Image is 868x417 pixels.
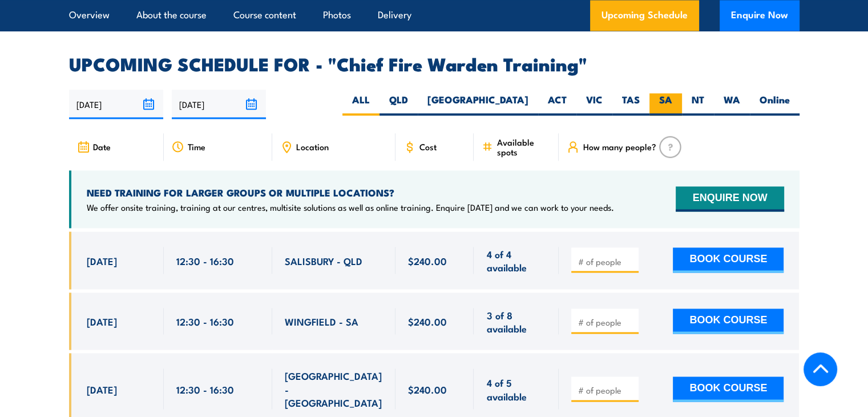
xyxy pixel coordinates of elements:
[486,308,546,335] span: 3 of 8 available
[176,382,234,395] span: 12:30 - 16:30
[188,142,205,151] span: Time
[676,186,784,211] button: ENQUIRE NOW
[172,90,266,119] input: To date
[87,186,614,198] h4: NEED TRAINING FOR LARGER GROUPS OR MULTIPLE LOCATIONS?
[342,93,380,115] label: ALL
[486,247,546,274] span: 4 of 4 available
[296,142,329,151] span: Location
[69,90,163,119] input: From date
[578,255,635,267] input: # of people
[673,376,784,402] button: BOOK COURSE
[496,137,551,157] span: Available spots
[750,93,800,115] label: Online
[176,254,234,267] span: 12:30 - 16:30
[578,384,635,395] input: # of people
[612,93,649,115] label: TAS
[87,201,614,212] p: We offer onsite training, training at our centres, multisite solutions as well as online training...
[682,93,714,115] label: NT
[380,93,418,115] label: QLD
[538,93,576,115] label: ACT
[673,308,784,334] button: BOOK COURSE
[576,93,612,115] label: VIC
[93,142,111,151] span: Date
[408,254,447,267] span: $240.00
[649,93,682,115] label: SA
[87,254,117,267] span: [DATE]
[285,314,358,327] span: WINGFIELD - SA
[419,142,437,151] span: Cost
[408,382,447,395] span: $240.00
[69,55,800,71] h2: UPCOMING SCHEDULE FOR - "Chief Fire Warden Training"
[673,247,784,272] button: BOOK COURSE
[285,254,362,267] span: SALISBURY - QLD
[176,314,234,327] span: 12:30 - 16:30
[87,382,117,395] span: [DATE]
[285,368,383,408] span: [GEOGRAPHIC_DATA] - [GEOGRAPHIC_DATA]
[486,375,546,402] span: 4 of 5 available
[578,316,635,327] input: # of people
[418,93,538,115] label: [GEOGRAPHIC_DATA]
[408,314,447,327] span: $240.00
[714,93,750,115] label: WA
[87,314,117,327] span: [DATE]
[583,142,656,151] span: How many people?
